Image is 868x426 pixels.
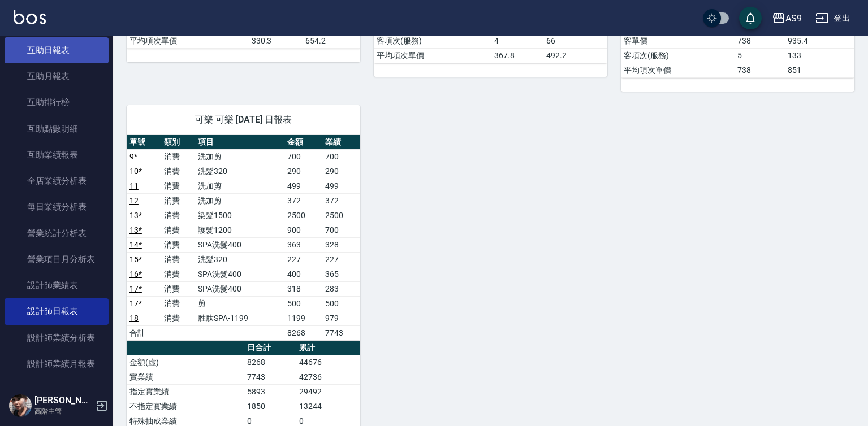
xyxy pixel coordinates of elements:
[161,193,196,208] td: 消費
[5,325,109,351] a: 設計師業績分析表
[161,252,196,267] td: 消費
[195,223,284,237] td: 護髮1200
[284,135,322,150] th: 金額
[244,341,296,355] th: 日合計
[621,48,735,63] td: 客項次(服務)
[296,399,360,414] td: 13244
[739,7,762,29] button: save
[491,33,543,48] td: 4
[195,237,284,252] td: SPA洗髮400
[5,142,109,168] a: 互助業績報表
[244,384,296,399] td: 5893
[161,223,196,237] td: 消費
[296,370,360,384] td: 42736
[322,223,360,237] td: 700
[5,37,109,63] a: 互助日報表
[322,193,360,208] td: 372
[161,281,196,296] td: 消費
[284,267,322,281] td: 400
[303,33,360,48] td: 654.2
[767,7,806,30] button: AS9
[129,314,139,323] a: 18
[249,33,303,48] td: 330.3
[127,325,161,340] td: 合計
[785,33,854,48] td: 935.4
[284,296,322,311] td: 500
[284,164,322,179] td: 290
[322,267,360,281] td: 365
[284,237,322,252] td: 363
[195,193,284,208] td: 洗加剪
[322,208,360,223] td: 2500
[322,325,360,340] td: 7743
[284,311,322,325] td: 1199
[5,377,109,403] a: 設計師抽成報表
[284,325,322,340] td: 8268
[129,181,139,190] a: 11
[322,296,360,311] td: 500
[284,193,322,208] td: 372
[195,311,284,325] td: 胜肽SPA-1199
[161,311,196,325] td: 消費
[195,208,284,223] td: 染髮1500
[284,179,322,193] td: 499
[127,370,244,384] td: 實業績
[785,11,802,25] div: AS9
[735,48,785,63] td: 5
[5,89,109,115] a: 互助排行榜
[161,267,196,281] td: 消費
[244,355,296,370] td: 8268
[5,63,109,89] a: 互助月報表
[621,63,735,77] td: 平均項次單價
[296,355,360,370] td: 44676
[195,164,284,179] td: 洗髮320
[195,149,284,164] td: 洗加剪
[735,63,785,77] td: 738
[9,394,32,417] img: Person
[161,237,196,252] td: 消費
[322,164,360,179] td: 290
[296,341,360,355] th: 累計
[161,164,196,179] td: 消費
[195,281,284,296] td: SPA洗髮400
[127,135,161,150] th: 單號
[284,208,322,223] td: 2500
[34,395,92,406] h5: [PERSON_NAME]
[127,384,244,399] td: 指定實業績
[195,267,284,281] td: SPA洗髮400
[322,311,360,325] td: 979
[322,135,360,150] th: 業績
[195,179,284,193] td: 洗加剪
[5,116,109,142] a: 互助點數明細
[161,149,196,164] td: 消費
[284,223,322,237] td: 900
[543,48,607,63] td: 492.2
[374,33,491,48] td: 客項次(服務)
[322,179,360,193] td: 499
[5,298,109,324] a: 設計師日報表
[322,281,360,296] td: 283
[127,355,244,370] td: 金額(虛)
[5,351,109,377] a: 設計師業績月報表
[5,168,109,194] a: 全店業績分析表
[322,252,360,267] td: 227
[785,48,854,63] td: 133
[244,370,296,384] td: 7743
[811,8,854,29] button: 登出
[195,135,284,150] th: 項目
[491,48,543,63] td: 367.8
[322,149,360,164] td: 700
[621,33,735,48] td: 客單價
[785,63,854,77] td: 851
[322,237,360,252] td: 328
[296,384,360,399] td: 29492
[34,406,92,416] p: 高階主管
[244,399,296,414] td: 1850
[161,208,196,223] td: 消費
[129,196,139,205] a: 12
[195,296,284,311] td: 剪
[543,33,607,48] td: 66
[5,194,109,220] a: 每日業績分析表
[735,33,785,48] td: 738
[5,272,109,298] a: 設計師業績表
